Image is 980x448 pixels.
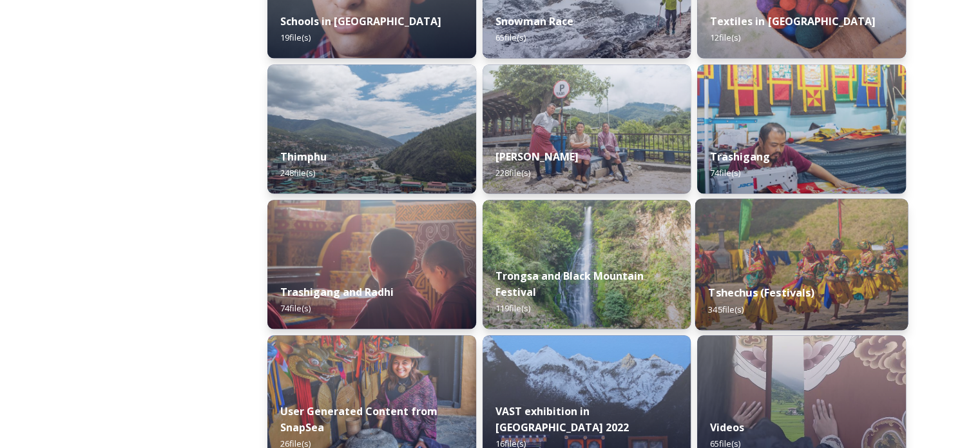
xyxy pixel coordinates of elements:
img: 2022-10-01%252018.12.56.jpg [483,200,691,329]
span: 12 file(s) [710,32,740,43]
strong: User Generated Content from SnapSea [280,404,437,434]
strong: Schools in [GEOGRAPHIC_DATA] [280,14,441,28]
span: 19 file(s) [280,32,311,43]
strong: VAST exhibition in [GEOGRAPHIC_DATA] 2022 [495,404,629,434]
img: Trashigang%2520and%2520Rangjung%2520060723%2520by%2520Amp%2520Sripimanwat-32.jpg [267,200,476,329]
img: Trashi%2520Yangtse%2520090723%2520by%2520Amp%2520Sripimanwat-187.jpg [483,64,691,193]
span: 74 file(s) [710,167,740,179]
strong: [PERSON_NAME] [495,150,579,164]
img: Dechenphu%2520Festival14.jpg [695,199,908,330]
span: 74 file(s) [280,302,311,314]
img: Trashigang%2520and%2520Rangjung%2520060723%2520by%2520Amp%2520Sripimanwat-66.jpg [697,64,906,193]
strong: Thimphu [280,150,327,164]
strong: Trongsa and Black Mountain Festival [495,269,644,299]
span: 65 file(s) [495,32,526,43]
strong: Textiles in [GEOGRAPHIC_DATA] [710,14,875,28]
span: 248 file(s) [280,167,315,179]
strong: Trashigang [710,150,770,164]
span: 345 file(s) [709,303,744,315]
strong: Videos [710,420,744,434]
span: 119 file(s) [495,302,530,314]
strong: Snowman Race [495,14,573,28]
span: 228 file(s) [495,167,530,179]
img: Thimphu%2520190723%2520by%2520Amp%2520Sripimanwat-43.jpg [267,64,476,193]
strong: Trashigang and Radhi [280,285,394,299]
strong: Tshechus (Festivals) [709,286,815,300]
